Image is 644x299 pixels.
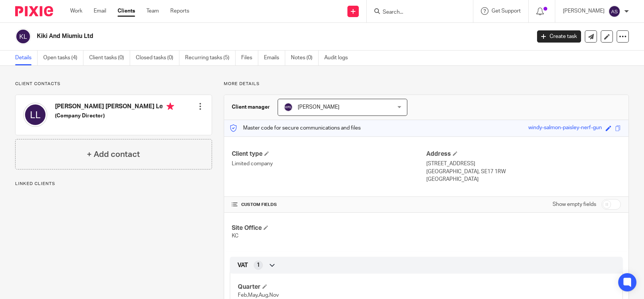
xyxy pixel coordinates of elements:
[238,293,279,298] span: Feb,May,Aug,Nov
[238,283,426,291] h4: Quarter
[232,224,426,232] h4: Site Office
[87,149,140,160] h4: + Add contact
[43,51,83,65] a: Open tasks (4)
[291,51,319,65] a: Notes (0)
[537,30,581,43] a: Create task
[185,51,236,65] a: Recurring tasks (5)
[492,8,521,14] span: Get Support
[608,5,620,17] img: svg%3E
[89,51,130,65] a: Client tasks (0)
[15,81,212,87] p: Client contacts
[264,51,285,65] a: Emails
[37,32,428,40] h2: Kiki And Miumiu Ltd
[553,201,596,208] label: Show empty fields
[528,124,602,133] div: windy-salmon-paisley-nerf-gun
[23,103,47,127] img: svg%3E
[15,51,38,65] a: Details
[15,28,31,44] img: svg%3E
[146,7,159,15] a: Team
[118,7,135,15] a: Clients
[426,150,621,158] h4: Address
[15,6,53,16] img: Pixie
[284,103,293,112] img: svg%3E
[55,103,174,112] h4: [PERSON_NAME] [PERSON_NAME] Le
[426,160,621,168] p: [STREET_ADDRESS]
[237,261,248,269] span: VAT
[241,51,258,65] a: Files
[15,181,212,187] p: Linked clients
[136,51,179,65] a: Closed tasks (0)
[232,160,426,168] p: Limited company
[298,104,339,110] span: [PERSON_NAME]
[232,150,426,158] h4: Client type
[94,7,106,15] a: Email
[426,176,621,183] p: [GEOGRAPHIC_DATA]
[224,81,629,87] p: More details
[426,168,621,176] p: [GEOGRAPHIC_DATA], SE17 1RW
[166,103,174,110] i: Primary
[70,7,82,15] a: Work
[232,202,426,208] h4: CUSTOM FIELDS
[563,7,605,15] p: [PERSON_NAME]
[230,124,361,132] p: Master code for secure communications and files
[170,7,189,15] a: Reports
[382,9,450,16] input: Search
[324,51,353,65] a: Audit logs
[257,261,260,269] span: 1
[55,112,174,120] h5: (Company Director)
[232,103,270,111] h3: Client manager
[232,233,239,239] span: KC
